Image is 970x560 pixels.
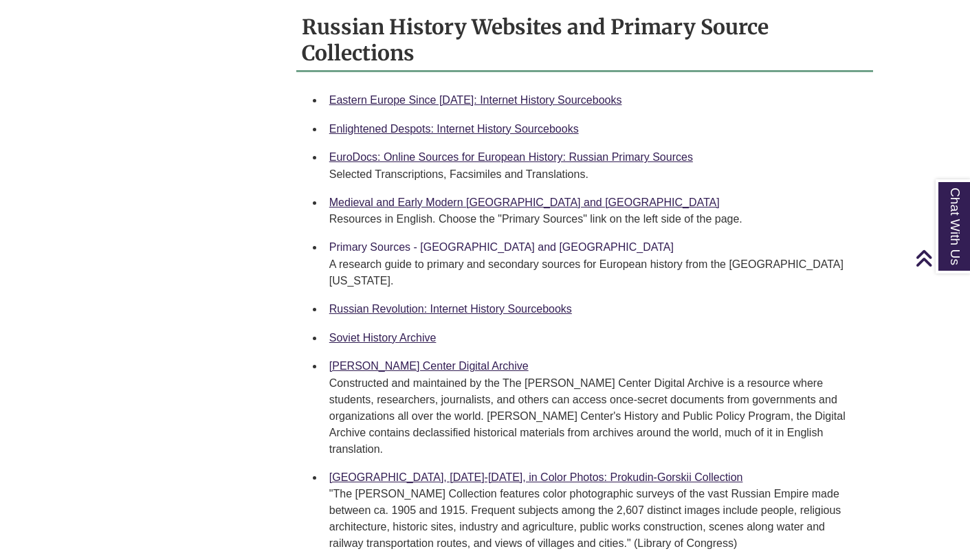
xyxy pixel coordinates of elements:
[329,151,693,163] a: EuroDocs: Online Sources for European History: Russian Primary Sources
[329,197,720,208] a: Medieval and Early Modern [GEOGRAPHIC_DATA] and [GEOGRAPHIC_DATA]
[329,332,437,344] a: Soviet History Archive
[329,471,743,483] a: [GEOGRAPHIC_DATA], [DATE]-[DATE], in Color Photos: Prokudin-Gorskii Collection
[329,256,862,289] div: A research guide to primary and secondary sources for European history from the [GEOGRAPHIC_DATA]...
[296,10,873,72] h2: Russian History Websites and Primary Source Collections
[329,211,862,227] div: Resources in English. Choose the "Primary Sources" link on the left side of the page.
[329,360,529,372] a: [PERSON_NAME] Center Digital Archive
[329,94,622,106] a: Eastern Europe Since [DATE]: Internet History Sourcebooks
[329,123,579,135] a: Enlightened Despots: Internet History Sourcebooks
[329,241,674,253] a: Primary Sources - [GEOGRAPHIC_DATA] and [GEOGRAPHIC_DATA]
[329,166,862,183] div: Selected Transcriptions, Facsimiles and Translations.
[329,303,572,315] a: Russian Revolution: Internet History Sourcebooks
[329,486,862,552] div: "The [PERSON_NAME] Collection features color photographic surveys of the vast Russian Empire made...
[329,375,862,458] div: Constructed and maintained by the The [PERSON_NAME] Center Digital Archive is a resource where st...
[915,249,967,267] a: Back to Top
